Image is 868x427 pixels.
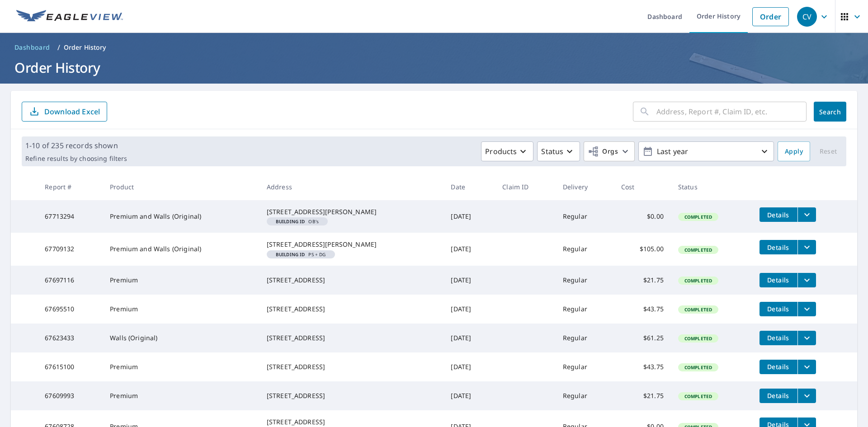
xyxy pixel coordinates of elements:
button: Status [537,141,580,161]
td: 67623433 [38,324,103,352]
p: Order History [64,43,106,52]
button: Orgs [584,141,635,161]
input: Address, Report #, Claim ID, etc. [656,99,807,124]
img: EV Logo [16,10,123,23]
td: $43.75 [614,295,671,324]
div: [STREET_ADDRESS] [267,276,437,285]
td: $61.25 [614,324,671,352]
th: Cost [614,174,671,200]
span: Search [821,108,839,116]
a: Order [752,7,789,26]
td: [DATE] [443,352,495,381]
button: detailsBtn-67695510 [759,302,797,316]
td: 67609993 [38,381,103,410]
button: detailsBtn-67709132 [759,240,797,254]
button: detailsBtn-67615100 [759,360,797,374]
td: [DATE] [443,233,495,265]
td: 67713294 [38,200,103,233]
td: 67709132 [38,233,103,265]
td: Regular [556,381,614,410]
p: Last year [653,144,759,160]
div: [STREET_ADDRESS] [267,362,437,371]
h1: Order History [11,58,857,77]
span: Details [765,243,792,252]
span: Details [765,362,792,371]
td: Regular [556,295,614,324]
td: Regular [556,233,614,265]
div: [STREET_ADDRESS] [267,418,437,427]
th: Report # [38,174,103,200]
button: filesDropdownBtn-67609993 [797,389,816,403]
td: Regular [556,352,614,381]
th: Address [259,174,444,200]
span: Completed [679,214,717,220]
td: Regular [556,200,614,233]
span: Apply [785,146,803,157]
p: Status [541,146,563,157]
button: filesDropdownBtn-67713294 [797,207,816,222]
td: [DATE] [443,295,495,324]
td: [DATE] [443,200,495,233]
em: Building ID [276,252,305,257]
div: [STREET_ADDRESS] [267,333,437,343]
th: Delivery [556,174,614,200]
td: Regular [556,324,614,352]
td: 67695510 [38,295,103,324]
span: Details [765,276,792,284]
td: Premium [103,352,259,381]
button: detailsBtn-67697116 [759,273,797,287]
span: Completed [679,335,717,342]
td: [DATE] [443,324,495,352]
p: Products [485,146,517,157]
div: [STREET_ADDRESS][PERSON_NAME] [267,240,437,249]
span: Details [765,211,792,219]
span: OB's [270,219,324,224]
span: PS + DG [270,252,331,257]
div: [STREET_ADDRESS] [267,305,437,314]
td: 67697116 [38,266,103,295]
span: Details [765,305,792,313]
span: Orgs [588,146,618,157]
p: Refine results by choosing filters [25,155,127,163]
th: Status [671,174,752,200]
span: Completed [679,277,717,284]
a: Dashboard [11,40,54,55]
td: 67615100 [38,352,103,381]
div: [STREET_ADDRESS] [267,391,437,400]
span: Completed [679,306,717,313]
td: Regular [556,266,614,295]
td: [DATE] [443,381,495,410]
td: $0.00 [614,200,671,233]
td: $105.00 [614,233,671,265]
span: Completed [679,247,717,253]
span: Details [765,391,792,400]
span: Completed [679,393,717,399]
span: Completed [679,364,717,371]
button: Apply [778,141,810,161]
td: [DATE] [443,266,495,295]
button: Last year [638,141,774,161]
td: Premium and Walls (Original) [103,200,259,233]
button: Search [814,102,846,122]
button: filesDropdownBtn-67623433 [797,331,816,345]
td: Premium and Walls (Original) [103,233,259,265]
span: Details [765,333,792,342]
button: filesDropdownBtn-67615100 [797,360,816,374]
button: filesDropdownBtn-67697116 [797,273,816,287]
th: Claim ID [495,174,556,200]
button: filesDropdownBtn-67695510 [797,302,816,316]
button: Download Excel [22,102,107,122]
button: Products [481,141,533,161]
td: $43.75 [614,352,671,381]
li: / [57,42,60,53]
span: Dashboard [14,43,50,52]
td: $21.75 [614,266,671,295]
td: Walls (Original) [103,324,259,352]
th: Product [103,174,259,200]
div: CV [797,7,817,27]
button: detailsBtn-67623433 [759,331,797,345]
td: Premium [103,295,259,324]
th: Date [443,174,495,200]
button: detailsBtn-67713294 [759,207,797,222]
em: Building ID [276,219,305,224]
